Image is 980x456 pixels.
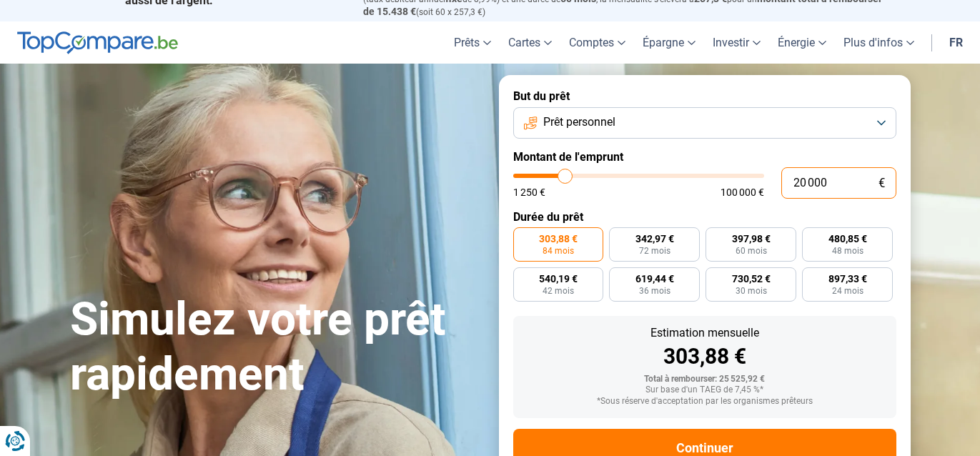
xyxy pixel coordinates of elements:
div: Sur base d'un TAEG de 7,45 %* [525,385,885,395]
a: Épargne [634,21,704,64]
h1: Simulez votre prêt rapidement [70,292,482,402]
span: 397,98 € [732,234,771,244]
span: 30 mois [736,287,767,295]
span: 100 000 € [721,187,764,197]
span: 1 250 € [513,187,545,197]
span: 897,33 € [828,274,867,284]
span: 72 mois [639,247,670,255]
a: Investir [704,21,769,64]
span: 303,88 € [539,234,578,244]
label: But du prêt [513,89,896,103]
span: 619,44 € [635,274,674,284]
a: Plus d'infos [835,21,923,64]
span: 730,52 € [732,274,771,284]
img: TopCompare [17,31,178,54]
span: 540,19 € [539,274,578,284]
a: Énergie [769,21,835,64]
span: Prêt personnel [543,114,615,130]
span: 342,97 € [635,234,674,244]
span: € [878,177,885,189]
span: 48 mois [832,247,863,255]
div: *Sous réserve d'acceptation par les organismes prêteurs [525,397,885,407]
div: Estimation mensuelle [525,327,885,339]
a: Comptes [560,21,634,64]
div: Total à rembourser: 25 525,92 € [525,375,885,385]
div: 303,88 € [525,346,885,367]
span: 480,85 € [828,234,867,244]
button: Prêt personnel [513,107,896,139]
a: Prêts [445,21,500,64]
a: fr [941,21,971,64]
label: Montant de l'emprunt [513,150,896,164]
span: 36 mois [639,287,670,295]
label: Durée du prêt [513,210,896,224]
span: 42 mois [543,287,574,295]
a: Cartes [500,21,560,64]
span: 84 mois [543,247,574,255]
span: 60 mois [736,247,767,255]
span: 24 mois [832,287,863,295]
